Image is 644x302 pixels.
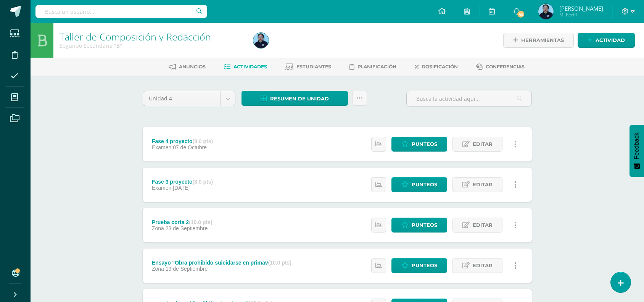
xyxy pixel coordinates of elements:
[233,64,267,69] span: Actividades
[578,33,635,48] a: Actividad
[166,225,208,231] span: 23 de Septiembre
[412,137,437,151] span: Punteos
[473,218,493,232] span: Editar
[296,64,331,69] span: Estudiantes
[224,61,267,73] a: Actividades
[193,138,213,144] strong: (8.0 pts)
[412,218,437,232] span: Punteos
[253,33,269,48] img: b2321dda38d0346e3052fe380a7563d1.png
[517,10,525,18] span: 45
[173,144,207,150] span: 07 de Octubre
[60,30,211,43] a: Taller de Composición y Redacción
[241,91,348,106] a: Resumen de unidad
[538,4,554,19] img: b2321dda38d0346e3052fe380a7563d1.png
[473,137,493,151] span: Editar
[152,219,213,225] div: Prueba corta 2
[270,92,329,106] span: Resumen de unidad
[173,185,190,191] span: [DATE]
[166,266,208,272] span: 19 de Septiembre
[486,64,525,69] span: Conferencias
[193,179,213,185] strong: (8.0 pts)
[60,42,244,49] div: Segundo Secundaria 'B'
[412,258,437,273] span: Punteos
[391,177,447,192] a: Punteos
[152,144,171,150] span: Examen
[152,179,213,185] div: Fase 3 proyecto
[415,61,458,73] a: Dosificación
[189,219,212,225] strong: (10.0 pts)
[357,64,396,69] span: Planificación
[149,91,215,106] span: Unidad 4
[169,61,206,73] a: Anuncios
[521,33,564,47] span: Herramientas
[630,125,644,177] button: Feedback - Mostrar encuesta
[407,91,531,106] input: Busca la actividad aquí...
[285,61,331,73] a: Estudiantes
[473,178,493,192] span: Editar
[60,31,244,42] h1: Taller de Composición y Redacción
[596,33,625,47] span: Actividad
[473,258,493,273] span: Editar
[422,64,458,69] span: Dosificación
[152,185,171,191] span: Examen
[476,61,525,73] a: Conferencias
[268,260,291,266] strong: (10.0 pts)
[143,91,235,106] a: Unidad 4
[349,61,396,73] a: Planificación
[152,266,164,272] span: Zona
[503,33,574,48] a: Herramientas
[35,5,207,18] input: Busca un usuario...
[391,258,447,273] a: Punteos
[391,137,447,152] a: Punteos
[152,225,164,231] span: Zona
[559,5,603,12] span: [PERSON_NAME]
[633,132,640,159] span: Feedback
[412,178,437,192] span: Punteos
[559,11,603,18] span: Mi Perfil
[391,218,447,233] a: Punteos
[179,64,206,69] span: Anuncios
[152,138,213,144] div: Fase 4 proyecto
[152,260,291,266] div: Ensayo "Obra prohibido suicidarse en primav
